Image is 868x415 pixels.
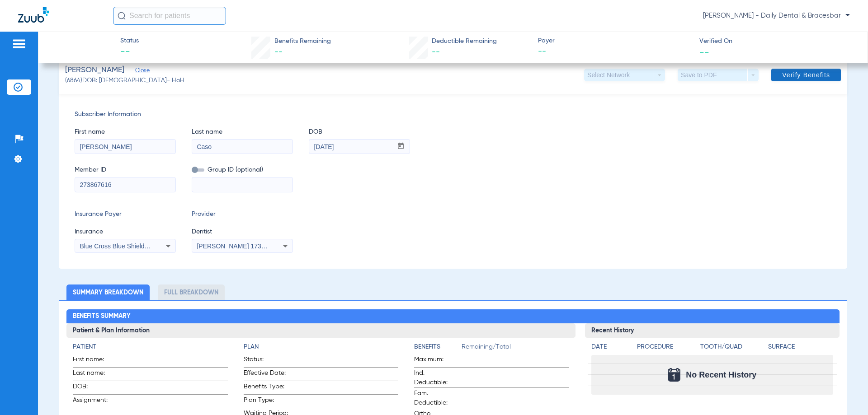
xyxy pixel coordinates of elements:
span: -- [432,48,440,56]
app-breakdown-title: Date [591,342,629,355]
app-breakdown-title: Benefits [414,342,462,355]
span: [PERSON_NAME] - Daily Dental & Bracesbar [703,11,850,20]
button: Open calendar [392,140,410,154]
span: Ind. Deductible: [414,368,458,387]
span: Effective Date: [244,368,288,381]
span: -- [699,47,709,56]
span: [PERSON_NAME] [65,65,124,76]
iframe: Chat Widget [823,372,868,415]
h2: Benefits Summary [66,309,839,324]
h4: Patient [73,342,227,352]
span: No Recent History [686,370,756,379]
span: Close [135,67,143,76]
span: -- [538,46,692,57]
img: hamburger-icon [12,38,26,49]
span: Benefits Remaining [274,37,331,46]
span: -- [274,48,283,56]
h3: Patient & Plan Information [66,323,575,338]
span: Status: [244,355,288,367]
h4: Benefits [414,342,462,352]
h4: Procedure [637,342,697,352]
app-breakdown-title: Procedure [637,342,697,355]
span: Insurance Payer [75,210,176,219]
span: Plan Type: [244,396,288,408]
h4: Tooth/Quad [700,342,765,352]
h4: Plan [244,342,398,352]
span: DOB: [73,382,117,394]
li: Full Breakdown [158,284,225,300]
span: Last name: [73,368,117,381]
span: Deductible Remaining [432,37,497,46]
span: Provider [192,210,293,219]
span: Verify Benefits [782,71,830,79]
span: Fam. Deductible: [414,389,458,408]
span: Assignment: [73,396,117,408]
button: Verify Benefits [771,69,841,81]
h4: Date [591,342,629,352]
span: Last name [192,127,293,137]
app-breakdown-title: Tooth/Quad [700,342,765,355]
img: Zuub Logo [18,7,49,23]
span: Dentist [192,227,293,237]
span: Benefits Type: [244,382,288,394]
span: Insurance [75,227,176,237]
span: Member ID [75,165,176,175]
span: DOB [309,127,410,137]
h4: Surface [768,342,833,352]
span: (6864) DOB: [DEMOGRAPHIC_DATA] - HoH [65,76,184,85]
span: Verified On [699,37,853,46]
span: First name: [73,355,117,367]
app-breakdown-title: Surface [768,342,833,355]
span: Remaining/Total [462,342,569,355]
span: First name [75,127,176,137]
li: Summary Breakdown [66,284,150,300]
img: Search Icon [118,12,126,20]
span: [PERSON_NAME] 1730610940 [197,242,286,250]
h3: Recent History [585,323,840,338]
input: Search for patients [113,7,226,25]
span: -- [120,46,139,59]
span: Subscriber Information [75,110,831,119]
span: Group ID (optional) [192,165,293,175]
span: Payer [538,36,692,46]
span: Blue Cross Blue Shield Of [US_STATE] - Anthem [80,242,217,250]
span: Maximum: [414,355,458,367]
span: Status [120,36,139,46]
img: Calendar [668,368,680,382]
